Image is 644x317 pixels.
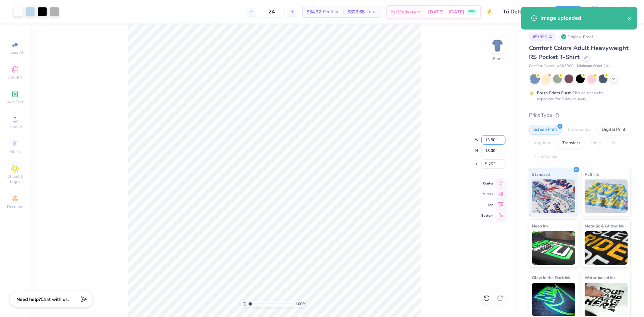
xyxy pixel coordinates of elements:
div: Embroidery [563,125,595,135]
div: Front [493,56,503,62]
div: Rhinestones [529,152,561,162]
span: Upload [8,124,22,129]
span: 100 % [296,301,306,307]
img: Metallic & Glitter Ink [585,231,628,265]
img: Puff Ink [585,179,628,213]
span: Standard [532,171,550,178]
span: Designs [8,74,22,80]
strong: Fresh Prints Flash: [537,90,573,96]
span: Middle [481,192,493,197]
span: $823.68 [347,8,365,15]
strong: Need help? [16,296,41,303]
div: Digital Print [597,125,630,135]
div: Applique [529,138,556,148]
div: Vinyl [587,138,605,148]
input: Untitled Design [498,5,547,18]
div: # 513931A [529,33,556,41]
div: Screen Print [529,125,561,135]
span: Metallic & Glitter Ink [585,222,624,229]
button: close [627,14,632,22]
input: – – [259,6,285,18]
span: Clipart & logos [3,174,27,184]
span: Image AI [7,50,23,55]
span: Comfort Colors [529,63,554,69]
span: Glow in the Dark Ink [532,274,570,281]
img: Front [491,39,504,52]
span: [DATE] - [DATE] [428,8,464,15]
span: Water based Ink [585,274,615,281]
span: Neon Ink [532,222,548,229]
span: Add Text [7,99,23,105]
span: Comfort Colors Adult Heavyweight RS Pocket T-Shirt [529,44,629,61]
span: Bottom [481,213,493,218]
span: Per Item [323,8,339,15]
div: Transfers [558,138,585,148]
span: Est. Delivery [390,8,416,15]
img: Glow in the Dark Ink [532,283,575,316]
div: Image uploaded [540,14,627,22]
span: Minimum Order: 24 + [577,63,610,69]
img: Water based Ink [585,283,628,316]
img: Neon Ink [532,231,575,265]
div: This color can be expedited for 5 day delivery. [537,90,620,102]
div: Original Proof [559,33,597,41]
span: Greek [10,149,20,154]
span: Top [481,203,493,207]
span: Center [481,181,493,186]
span: Puff Ink [585,171,599,178]
span: $34.32 [307,8,321,15]
span: Total [367,8,377,15]
span: Decorate [7,204,23,209]
img: Standard [532,179,575,213]
span: FREE [468,9,475,14]
div: Print Type [529,111,631,119]
div: Foil [607,138,623,148]
span: Chat with us. [41,296,69,303]
span: # 6030CC [557,63,574,69]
